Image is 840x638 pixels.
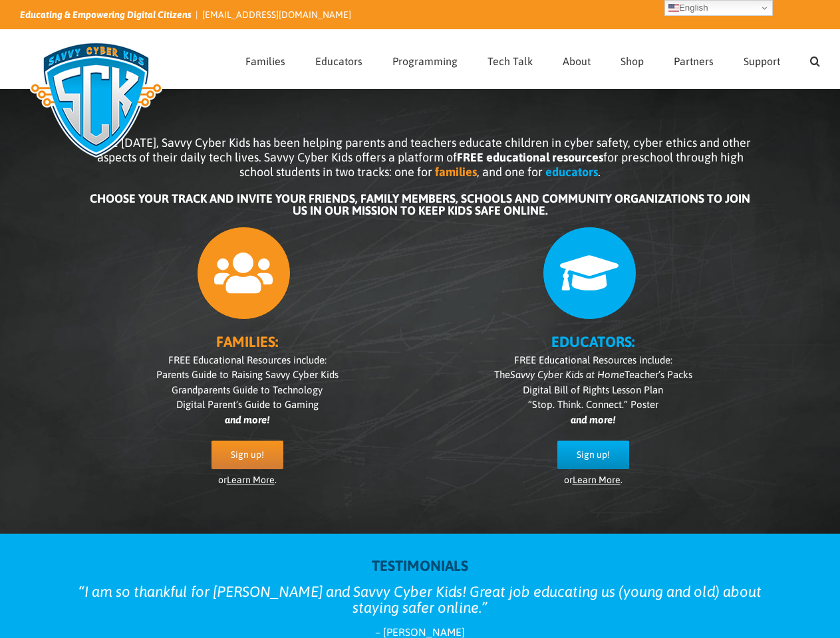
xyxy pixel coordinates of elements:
a: Shop [621,30,644,88]
span: FREE Educational Resources include: [168,354,327,366]
a: Educators [315,30,362,88]
span: [PERSON_NAME] [383,626,465,638]
span: or . [564,475,623,485]
span: Tech Talk [488,56,533,66]
b: EDUCATORS: [551,333,634,350]
a: Learn More [227,475,275,485]
i: Savvy Cyber Kids at Home [510,369,625,380]
span: Sign up! [577,449,610,461]
span: Shop [621,56,644,66]
blockquote: I am so thankful for [PERSON_NAME] and Savvy Cyber Kids! Great job educating us (young and old) a... [74,584,766,615]
b: FREE educational resources [457,150,603,164]
span: Families [245,56,285,66]
span: Parents Guide to Raising Savvy Cyber Kids [156,369,339,380]
a: Learn More [573,475,621,485]
span: FREE Educational Resources include: [514,354,672,366]
b: FAMILIES: [216,333,278,350]
span: Digital Bill of Rights Lesson Plan [523,384,663,395]
span: . [598,165,601,179]
span: Support [744,56,780,66]
span: Partners [674,56,714,66]
span: or . [218,475,277,485]
span: About [563,56,591,66]
a: About [563,30,591,88]
b: CHOOSE YOUR TRACK AND INVITE YOUR FRIENDS, FAMILY MEMBERS, SCHOOLS AND COMMUNITY ORGANIZATIONS TO... [90,191,750,217]
a: [EMAIL_ADDRESS][DOMAIN_NAME] [202,9,351,20]
a: Partners [674,30,714,88]
span: Since [DATE], Savvy Cyber Kids has been helping parents and teachers educate children in cyber sa... [90,136,751,179]
span: Programming [392,56,458,66]
b: educators [545,165,598,179]
a: Families [245,30,285,88]
span: “Stop. Think. Connect.” Poster [528,399,658,410]
i: and more! [571,414,615,425]
strong: TESTIMONIALS [372,557,468,574]
a: Search [810,30,820,88]
span: The Teacher’s Packs [494,369,692,380]
a: Support [744,30,780,88]
b: families [435,165,477,179]
i: Educating & Empowering Digital Citizens [20,9,192,20]
img: en [668,3,679,13]
span: Educators [315,56,362,66]
a: Programming [392,30,458,88]
span: Digital Parent’s Guide to Gaming [176,399,319,410]
nav: Main Menu [245,30,820,88]
span: , and one for [477,165,543,179]
img: Savvy Cyber Kids Logo [20,33,172,166]
a: Sign up! [211,441,283,469]
a: Sign up! [557,441,629,469]
span: Grandparents Guide to Technology [172,384,323,395]
i: and more! [225,414,269,425]
a: Tech Talk [488,30,533,88]
span: Sign up! [231,449,264,461]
